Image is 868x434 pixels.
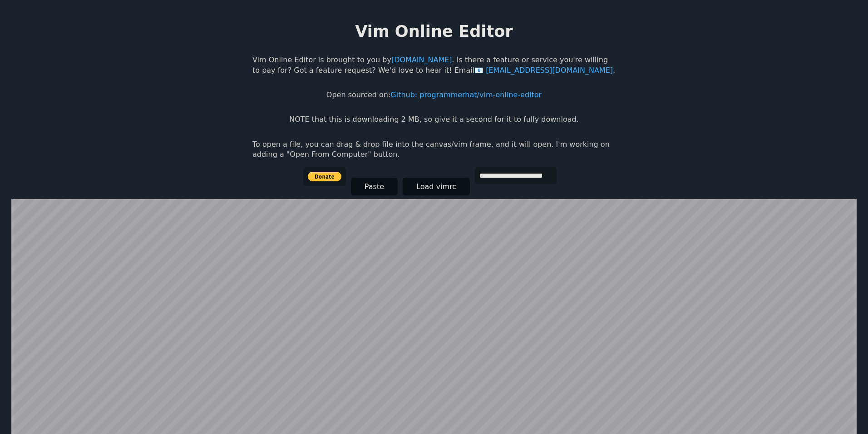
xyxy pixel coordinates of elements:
p: NOTE that this is downloading 2 MB, so give it a second for it to fully download. [289,115,578,125]
h1: Vim Online Editor [355,20,513,42]
p: To open a file, you can drag & drop file into the canvas/vim frame, and it will open. I'm working... [252,140,616,160]
a: [EMAIL_ADDRESS][DOMAIN_NAME] [474,66,613,75]
a: [DOMAIN_NAME] [391,55,452,64]
p: Vim Online Editor is brought to you by . Is there a feature or service you're willing to pay for?... [252,55,616,75]
p: Open sourced on: [326,90,542,100]
button: Paste [351,178,398,195]
button: Load vimrc [403,178,470,195]
a: Github: programmerhat/vim-online-editor [390,90,542,99]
